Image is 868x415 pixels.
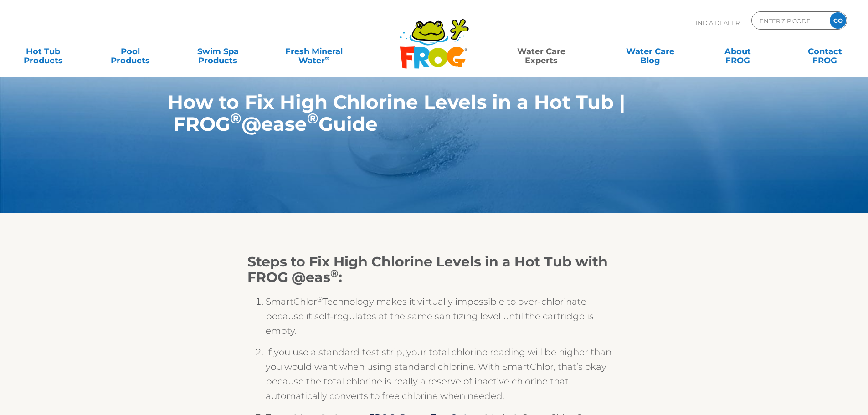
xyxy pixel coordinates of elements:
a: Water CareBlog [616,42,684,61]
sup: ∞ [325,54,329,61]
sup: ® [330,267,339,280]
a: Swim SpaProducts [184,42,252,61]
sup: ® [317,295,323,303]
a: Fresh MineralWater∞ [271,42,356,61]
input: Zip Code Form [759,14,820,27]
p: Find A Dealer [692,11,740,34]
a: ContactFROG [791,42,859,61]
li: SmartChlor Technology makes it virtually impossible to over-chlorinate because it self-regulates ... [266,294,621,345]
h1: How to Fix High Chlorine Levels in a Hot Tub | FROG @ease Guide [168,91,658,135]
li: If you use a standard test strip, your total chlorine reading will be higher than you would want ... [266,345,621,410]
sup: ® [307,110,318,127]
a: Hot TubProducts [9,42,77,61]
input: GO [830,12,846,29]
sup: ® [230,110,241,127]
a: AboutFROG [704,42,771,61]
a: Water CareExperts [486,42,596,61]
a: PoolProducts [97,42,164,61]
strong: Steps to Fix High Chlorine Levels in a Hot Tub with FROG @eas : [247,253,608,286]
